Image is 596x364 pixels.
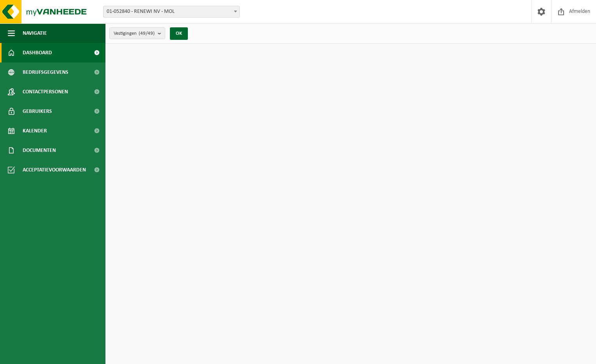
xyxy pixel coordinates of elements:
span: Dashboard [23,43,52,62]
count: (49/49) [139,31,155,36]
span: Contactpersonen [23,82,68,102]
button: Vestigingen(49/49) [109,27,165,39]
span: 01-052840 - RENEWI NV - MOL [103,6,239,17]
span: 01-052840 - RENEWI NV - MOL [103,6,240,18]
button: OK [170,27,188,40]
span: Kalender [23,121,47,141]
span: Vestigingen [114,28,155,39]
span: Navigatie [23,23,47,43]
span: Bedrijfsgegevens [23,62,68,82]
span: Documenten [23,141,56,160]
span: Acceptatievoorwaarden [23,160,86,180]
span: Gebruikers [23,102,52,121]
